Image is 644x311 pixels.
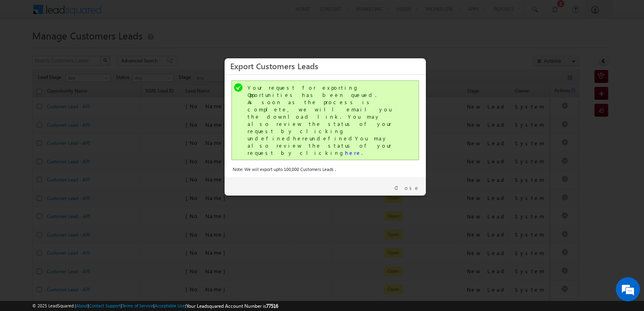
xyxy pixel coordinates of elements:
[266,303,278,309] span: 77516
[394,184,420,192] a: Close
[155,303,185,308] a: Acceptable Use
[230,59,420,73] h3: Export Customers Leads
[89,303,121,308] a: Contact Support
[76,303,88,308] a: About
[345,149,361,156] a: here
[32,302,278,310] span: © 2025 LeadSquared | | | | |
[122,303,153,308] a: Terms of Service
[233,166,418,173] div: Note: We will export upto 100,000 Customers Leads .
[186,303,278,309] span: Your Leadsquared Account Number is
[248,84,405,157] div: Your request for exporting Opportunities has been queued. As soon as the process is complete, we ...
